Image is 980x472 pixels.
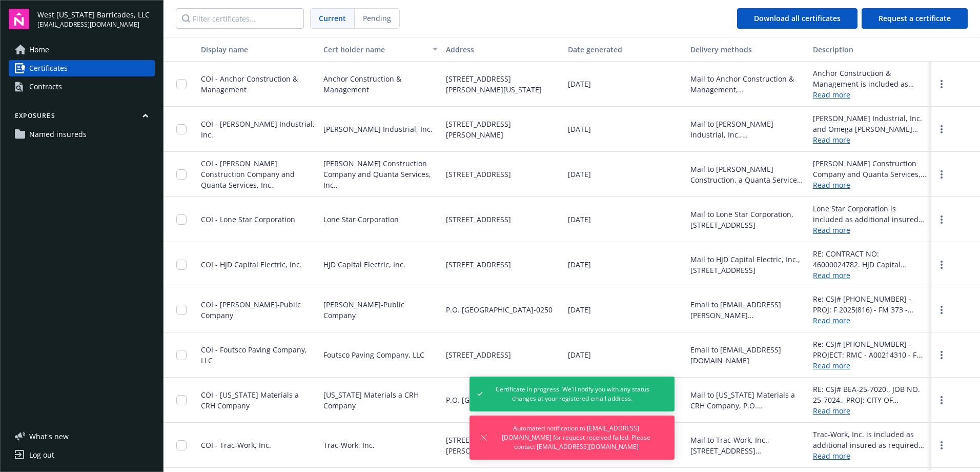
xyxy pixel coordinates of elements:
[201,345,307,365] span: COI - Foutsco Paving Company, LLC
[201,440,271,450] span: COI - Trac-Work, Inc.
[568,214,591,225] span: [DATE]
[176,79,187,89] input: Toggle Row Selected
[568,304,591,315] span: [DATE]
[323,73,438,95] span: Anchor Construction & Management
[201,119,315,140] span: COI - [PERSON_NAME] Industrial, Inc.
[935,78,948,90] a: more
[176,260,187,270] input: Toggle Row Selected
[9,9,29,29] img: navigator-logo.svg
[879,13,951,23] span: Request a certificate
[446,214,511,225] span: [STREET_ADDRESS]
[323,299,438,321] span: [PERSON_NAME]-Public Company
[813,225,927,235] a: Read more
[690,44,805,55] div: Delivery methods
[564,37,686,62] button: Date generated
[754,13,841,23] span: Download all certificates
[813,293,927,315] div: Re: CSJ# [PHONE_NUMBER] - PROJ: F 2025(816) - FM 373 - [PERSON_NAME] CO. - [PERSON_NAME] AGREEMEN...
[568,124,591,134] span: [DATE]
[446,349,511,360] span: [STREET_ADDRESS]
[690,389,805,411] div: Mail to [US_STATE] Materials a CRH Company, P.O. [GEOGRAPHIC_DATA]-0779
[690,209,805,230] div: Mail to Lone Star Corporation, [STREET_ADDRESS]
[323,389,438,411] span: [US_STATE] Materials a CRH Company
[813,429,927,450] div: Trac-Work, Inc. is included as additional insured as required by a written contract with respect ...
[446,259,511,270] span: [STREET_ADDRESS]
[568,78,591,89] span: [DATE]
[176,124,187,134] input: Toggle Row Selected
[935,394,948,406] a: more
[568,169,591,180] span: [DATE]
[29,126,87,143] span: Named insureds
[201,44,315,55] div: Display name
[935,168,948,181] a: more
[690,73,805,95] div: Mail to Anchor Construction & Management, [STREET_ADDRESS][PERSON_NAME][US_STATE]
[37,20,150,29] span: [EMAIL_ADDRESS][DOMAIN_NAME]
[862,8,968,29] button: Request a certificate
[446,435,560,456] span: [STREET_ADDRESS][PERSON_NAME]
[568,259,591,270] span: [DATE]
[323,349,424,360] span: Foutsco Paving Company, LLC
[690,299,805,321] div: Email to [EMAIL_ADDRESS][PERSON_NAME][DOMAIN_NAME]
[323,440,375,450] span: Trac-Work, Inc.
[355,9,399,28] span: Pending
[813,68,927,89] div: Anchor Construction & Management is included as additional insured where required by written cont...
[446,395,553,405] span: P.O. [GEOGRAPHIC_DATA]-0779
[813,180,927,190] a: Read more
[737,8,857,29] button: Download all certificates
[9,111,155,124] button: Exposures
[809,37,931,62] button: Description
[686,37,809,62] button: Delivery methods
[568,349,591,360] span: [DATE]
[197,37,319,62] button: Display name
[442,37,564,62] button: Address
[176,214,187,225] input: Toggle Row Selected
[478,431,490,444] button: Dismiss notification
[813,89,927,100] a: Read more
[813,384,927,405] div: RE: CSJ# BEA-25-7020., JOB NO. 25-7024., PROJ: CITY OF [GEOGRAPHIC_DATA], [GEOGRAPHIC_DATA] GLO C...
[690,254,805,276] div: Mail to HJD Capital Electric, Inc., [STREET_ADDRESS]
[9,42,155,58] a: Home
[935,439,948,451] a: more
[813,248,927,270] div: RE: CONTRACT NO: 46000024782. HJD Capital Electric, Inc is included as additional insured as requ...
[935,213,948,226] a: more
[446,304,553,315] span: P.O. [GEOGRAPHIC_DATA]-0250
[813,315,927,326] a: Read more
[176,169,187,180] input: Toggle Row Selected
[176,350,187,360] input: Toggle Row Selected
[935,349,948,361] a: more
[201,260,302,269] span: COI - HJD Capital Electric, Inc.
[29,78,62,95] div: Contracts
[498,424,654,451] span: Automated notification to [EMAIL_ADDRESS][DOMAIN_NAME] for request received failed. Please contac...
[37,9,150,20] span: West [US_STATE] Barricades, LLC
[690,164,805,185] div: Mail to [PERSON_NAME] Construction, a Quanta Services Company, [STREET_ADDRESS]
[813,203,927,225] div: Lone Star Corporation is included as additional insured where required by written contract with r...
[9,431,85,442] button: What's new
[29,42,49,58] span: Home
[813,450,927,461] a: Read more
[813,405,927,416] a: Read more
[690,344,805,366] div: Email to [EMAIL_ADDRESS][DOMAIN_NAME]
[813,360,927,371] a: Read more
[9,78,155,95] a: Contracts
[29,60,68,76] span: Certificates
[690,119,805,140] div: Mail to [PERSON_NAME] Industrial, Inc., [STREET_ADDRESS][PERSON_NAME]
[813,44,927,55] div: Description
[29,431,69,442] span: What ' s new
[319,13,346,24] span: Current
[690,435,805,456] div: Mail to Trac-Work, Inc., [STREET_ADDRESS][PERSON_NAME]
[201,159,295,190] span: COI - [PERSON_NAME] Construction Company and Quanta Services, Inc.,
[176,440,187,450] input: Toggle Row Selected
[319,37,442,62] button: Cert holder name
[201,214,295,224] span: COI - Lone Star Corporation
[323,259,405,270] span: HJD Capital Electric, Inc.
[568,44,682,55] div: Date generated
[935,123,948,135] a: more
[37,9,155,29] button: West [US_STATE] Barricades, LLC[EMAIL_ADDRESS][DOMAIN_NAME]
[446,73,560,95] span: [STREET_ADDRESS][PERSON_NAME][US_STATE]
[813,158,927,180] div: [PERSON_NAME] Construction Company and Quanta Services, Inc., & all of its affiliates and subsidi...
[176,8,304,29] input: Filter certificates...
[323,214,399,225] span: Lone Star Corporation
[323,158,438,190] span: [PERSON_NAME] Construction Company and Quanta Services, Inc.,
[935,259,948,271] a: more
[813,339,927,360] div: Re: CSJ# [PHONE_NUMBER] - PROJECT: RMC - A00214310 - FM 148 - [GEOGRAPHIC_DATA] - [GEOGRAPHIC_DAT...
[176,305,187,315] input: Toggle Row Selected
